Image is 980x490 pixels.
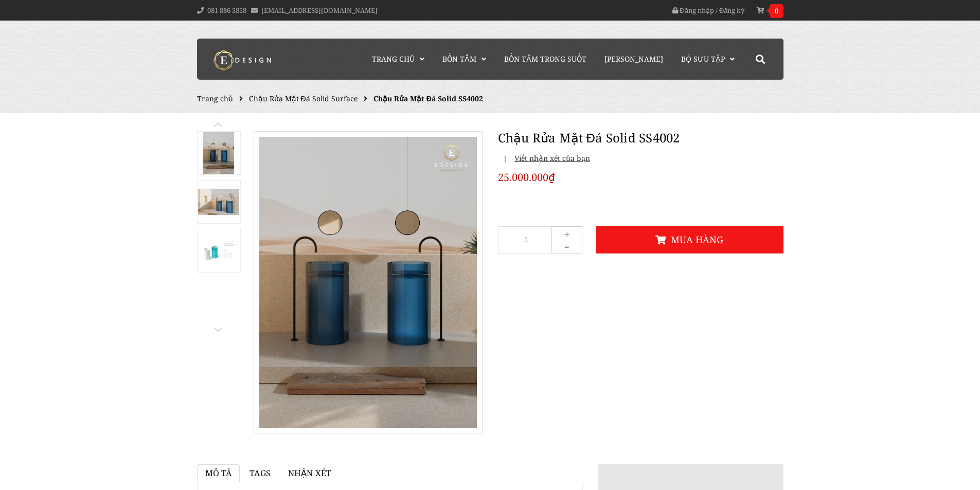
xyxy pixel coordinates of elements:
a: 081 886 5858 [207,6,246,15]
img: Chậu Rửa Mặt Đá Solid SS4002 [203,132,234,174]
span: | [503,153,507,163]
a: Trang chủ [197,94,233,103]
span: [PERSON_NAME] [604,54,663,64]
span: Tags [250,467,271,479]
span: Nhận xét [288,467,331,479]
img: Chậu Rửa Mặt Đá Solid SS4002 [198,238,240,263]
span: / [716,6,718,15]
img: Chậu Rửa Mặt Đá Solid SS4002 [198,189,240,215]
span: Viết nhận xét của bạn [509,153,590,163]
a: Bộ Sưu Tập [673,39,742,80]
span: 0 [770,4,783,18]
span: Bồn Tắm Trong Suốt [504,54,586,64]
span: Bồn Tắm [442,54,476,64]
a: [EMAIL_ADDRESS][DOMAIN_NAME] [261,6,378,15]
span: Bộ Sưu Tập [681,54,725,64]
a: [PERSON_NAME] [597,39,671,80]
button: - [551,239,582,253]
a: Trang chủ [364,39,432,80]
button: + [551,226,582,241]
span: Mô tả [205,467,232,479]
a: Bồn Tắm Trong Suốt [496,39,594,80]
span: Chậu Rửa Mặt Đá Solid SS4002 [373,94,483,103]
img: logo Kreiner Germany - Edesign Interior [205,50,282,70]
a: Chậu Rửa Mặt Đá Solid Surface [249,94,358,103]
span: Trang chủ [372,54,415,64]
button: Mua hàng [596,226,783,253]
h1: Chậu Rửa Mặt Đá Solid SS4002 [498,129,783,147]
a: Bồn Tắm [435,39,494,80]
span: 25.000.000₫ [498,170,555,185]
